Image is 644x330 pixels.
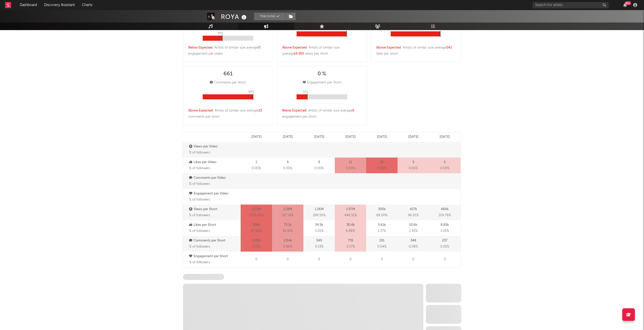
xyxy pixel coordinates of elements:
span: % of followers [189,214,210,217]
span: 0 [258,46,260,49]
p: 10.5M [252,206,261,212]
p: Comments per Short [189,238,240,244]
span: % of followers [189,167,210,170]
p: 16 [380,159,384,165]
div: Comments per Short [210,80,246,86]
p: 5 [412,159,414,165]
span: 0.05 % [440,244,449,250]
div: : Artists of similar size average comments per short . [188,108,268,120]
p: Engagement per Video [189,191,240,197]
p: 21 % [303,89,308,95]
span: 0.08 % [409,244,418,250]
p: 30.4k [346,222,355,228]
span: 13 [259,109,262,112]
span: 14.350 [294,52,304,55]
p: 237 [442,238,447,244]
span: % of followers [189,151,210,154]
span: % of followers [189,182,210,186]
p: 1.97M [346,206,355,212]
div: : Artists of similar size average views per short . [282,45,362,57]
p: 2.28M [283,206,292,212]
p: Views per Video [189,144,240,150]
p: 2.04k [284,238,292,244]
p: 10.6k [409,222,417,228]
span: 1.27 % [378,228,386,234]
p: Likes per Video [189,159,240,165]
span: 0.13 % [315,244,323,250]
span: Below Expected [188,46,213,49]
p: 72.1k [284,222,292,228]
span: 68.00 % [376,212,387,218]
span: 0.00 % [315,165,324,171]
p: 348 [410,238,416,244]
span: YouTube Subscribers [183,274,224,280]
span: 0.04 % [377,244,386,250]
p: 5.09k [252,238,261,244]
p: 5.61k [378,222,386,228]
p: 4 [318,159,320,165]
div: 99 + [625,1,631,5]
p: 24.5k [315,222,323,228]
span: 0.00 % [377,165,386,171]
span: 109.78 % [439,212,451,218]
div: 0 [241,252,272,267]
span: 517.14 % [282,212,294,218]
p: 4 [287,159,289,165]
span: Above Expected [376,46,401,49]
div: 0 [429,252,460,267]
p: 735 [348,238,353,244]
p: 8.85k [441,222,449,228]
span: % of followers [189,261,210,264]
input: Search for artists [533,2,609,8]
p: Likes per Short [189,222,240,228]
span: % of followers [189,245,210,248]
span: 96.91 % [408,212,419,218]
p: Views per Short [189,206,240,212]
span: 286.59 % [313,212,325,218]
p: [DATE] [251,134,262,140]
p: [DATE] [345,134,356,140]
span: 0.00 % [252,165,261,171]
p: 99 % [248,89,254,95]
p: 11 [349,159,352,165]
button: Tracking [254,13,286,20]
span: 0.17 % [346,244,355,250]
span: Above Expected [282,46,307,49]
span: % of followers [189,229,210,233]
div: 0 [272,252,303,267]
p: 300k [378,206,386,212]
div: 661 [223,71,233,77]
span: 0.46 % [283,244,292,250]
span: Below Expected [282,109,306,112]
p: Comments per Video [189,175,240,181]
div: : Artists of similar size average likes per short . [376,45,456,57]
span: Above Expected [188,109,213,112]
div: 0 [303,252,335,267]
span: 0.00 % [283,165,292,171]
button: 99+ [623,3,627,7]
span: 0.00 % [346,165,355,171]
p: 549 [316,238,322,244]
p: 296k [253,222,260,228]
span: % of followers [189,198,210,201]
p: 427k [410,206,417,212]
div: 0 [366,252,398,267]
span: 5.55 % [315,228,323,234]
span: 541 [447,46,452,49]
p: 484k [441,206,449,212]
span: 446.51 % [344,212,357,218]
span: 2.41 % [409,228,418,234]
span: 16.35 % [283,228,293,234]
div: : Artists of similar size average engagement per video . [188,45,268,57]
div: ROYA [221,13,248,21]
p: [DATE] [377,134,387,140]
span: 1.16 % [252,244,260,250]
p: 38 % [217,30,223,36]
p: Engagement per Short [189,253,240,259]
span: 2376.99 % [249,212,264,218]
div: 0 [335,252,366,267]
p: 5 [444,159,446,165]
span: 0.00 % [440,165,449,171]
p: 1 [256,159,257,165]
span: 0 [352,109,354,112]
